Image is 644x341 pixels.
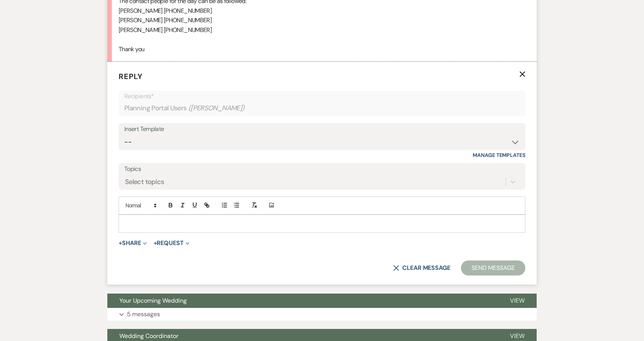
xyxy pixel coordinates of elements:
button: Send Message [461,260,525,276]
div: Planning Portal Users [124,101,520,116]
span: + [154,240,157,246]
button: 5 messages [107,308,537,321]
span: View [510,332,525,340]
button: Clear message [393,265,450,271]
span: Wedding Coordinator [119,332,179,340]
span: + [119,240,122,246]
p: [PERSON_NAME] [PHONE_NUMBER] [119,25,525,35]
button: Your Upcoming Wedding [107,294,498,308]
div: Insert Template [124,124,520,135]
p: Thank you [119,44,525,54]
button: Request [154,240,189,246]
span: Your Upcoming Wedding [119,297,187,304]
button: View [498,294,537,308]
span: Reply [119,72,143,81]
div: Select topics [125,177,164,187]
p: [PERSON_NAME] [PHONE_NUMBER] [119,6,525,16]
p: Recipients* [124,91,520,101]
p: 5 messages [127,309,160,319]
a: Manage Templates [473,152,525,158]
p: [PERSON_NAME] [PHONE_NUMBER] [119,15,525,25]
label: Topics [124,164,520,175]
span: ( [PERSON_NAME] ) [188,103,245,113]
span: View [510,297,525,304]
button: Share [119,240,147,246]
